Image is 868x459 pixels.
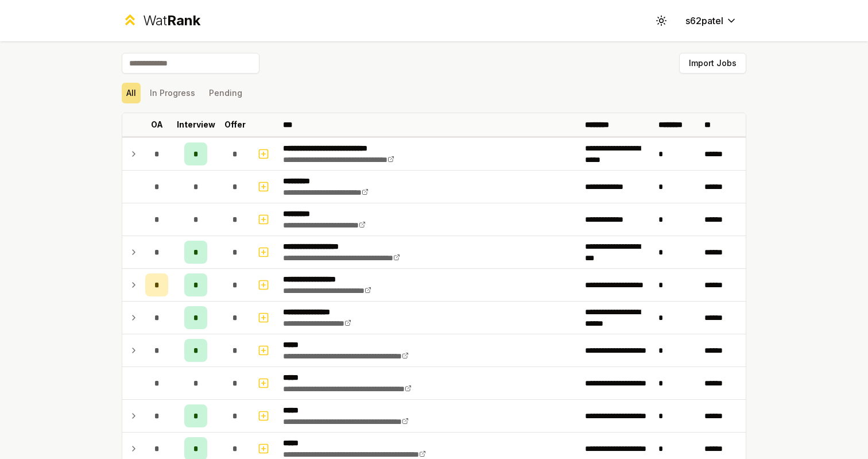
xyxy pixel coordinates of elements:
p: Interview [177,119,215,130]
button: Import Jobs [679,53,746,74]
span: s62patel [685,14,723,28]
span: Rank [167,12,200,29]
button: In Progress [145,83,200,103]
p: Offer [224,119,246,130]
button: s62patel [676,10,746,31]
a: WatRank [122,11,200,30]
button: Pending [204,83,247,103]
button: All [122,83,141,103]
div: Wat [143,11,200,30]
p: OA [151,119,163,130]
